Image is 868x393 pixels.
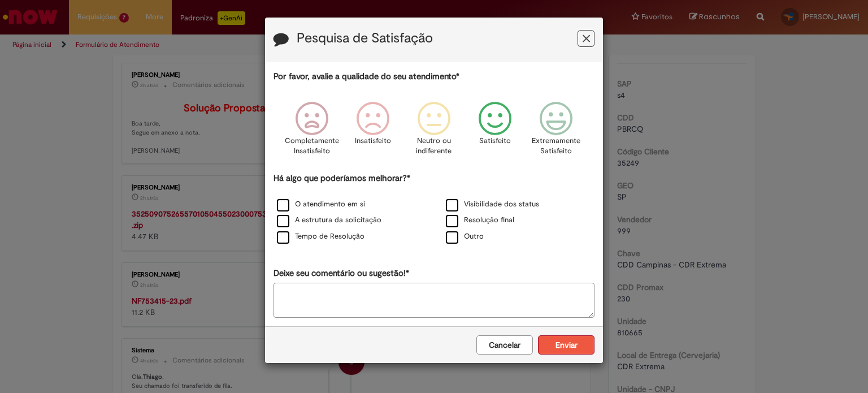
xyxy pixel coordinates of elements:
[538,335,594,355] button: Enviar
[479,136,511,146] p: Satisfeito
[355,136,391,146] p: Insatisfeito
[277,215,381,226] label: A estrutura da solicitação
[283,93,340,171] div: Completamente Insatisfeito
[527,93,585,171] div: Extremamente Satisfeito
[476,335,533,355] button: Cancelar
[277,199,365,210] label: O atendimento em si
[405,93,463,171] div: Neutro ou indiferente
[446,215,514,226] label: Resolução final
[277,231,364,242] label: Tempo de Resolução
[274,172,594,245] div: Há algo que poderíamos melhorar?*
[344,93,402,171] div: Insatisfeito
[446,231,484,242] label: Outro
[285,136,339,157] p: Completamente Insatisfeito
[274,71,459,83] label: Por favor, avalie a qualidade do seu atendimento*
[446,199,539,210] label: Visibilidade dos status
[466,93,524,171] div: Satisfeito
[532,136,580,157] p: Extremamente Satisfeito
[297,31,433,46] label: Pesquisa de Satisfação
[274,267,409,279] label: Deixe seu comentário ou sugestão!*
[414,136,454,157] p: Neutro ou indiferente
